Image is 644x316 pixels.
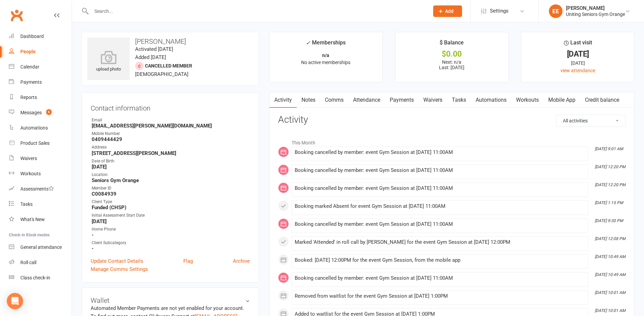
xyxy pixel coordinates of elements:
a: Manage Comms Settings [91,265,148,273]
a: view attendance [560,68,595,73]
div: upload photo [87,51,130,73]
div: Tasks [20,201,33,207]
div: Messages [20,110,42,115]
div: Home Phone [92,226,250,233]
i: [DATE] 1:15 PM [595,200,623,205]
a: Automations [9,120,72,136]
strong: [STREET_ADDRESS][PERSON_NAME] [92,150,250,156]
strong: C0084939 [92,191,250,197]
h3: Contact information [91,102,250,112]
div: Address [92,144,250,151]
a: Roll call [9,255,72,270]
strong: n/a [322,53,329,58]
span: 9 [46,109,52,115]
div: Uniting Seniors Gym Orange [566,11,625,17]
i: [DATE] 10:01 AM [595,308,625,313]
time: Activated [DATE] [135,46,173,52]
div: Dashboard [20,34,44,39]
h3: Wallet [91,297,250,304]
div: [PERSON_NAME] [566,5,625,11]
div: Date of Birth [92,158,250,164]
div: General attendance [20,244,62,250]
strong: [DATE] [92,218,250,224]
div: Open Intercom Messenger [7,293,23,309]
a: Workouts [511,92,544,108]
div: [DATE] [528,59,628,67]
i: [DATE] 10:49 AM [595,272,625,277]
time: Added [DATE] [135,54,166,60]
div: Booking cancelled by member: event Gym Session at [DATE] 11:00AM [295,185,585,191]
div: Client Subcategory [92,240,250,246]
li: This Month [278,136,626,146]
div: Booked: [DATE] 12:00PM for the event Gym Session, from the mobile app [295,257,585,263]
a: Update Contact Details [91,257,143,265]
a: People [9,44,72,59]
a: Archive [233,257,250,265]
strong: 0409444429 [92,136,250,142]
a: Payments [385,92,419,108]
i: [DATE] 10:01 AM [595,290,625,295]
a: Attendance [348,92,385,108]
div: $ Balance [440,38,464,51]
div: Waivers [20,156,37,161]
div: Assessments [20,186,54,192]
div: Location [92,172,250,178]
div: Initial Assessment Start Date [92,212,250,219]
button: Add [433,5,462,17]
div: Payments [20,79,42,85]
div: Member ID [92,185,250,192]
div: Email [92,117,250,123]
i: ✓ [306,40,310,46]
a: Assessments [9,181,72,197]
a: What's New [9,212,72,227]
div: $0.00 [402,51,502,58]
strong: - [92,245,250,252]
a: Class kiosk mode [9,270,72,285]
div: Calendar [20,64,39,70]
span: Settings [490,3,509,19]
i: [DATE] 9:01 AM [595,146,623,151]
strong: Funded (CHSP) [92,204,250,211]
a: Credit balance [580,92,624,108]
a: Activity [270,92,297,108]
a: Comms [320,92,348,108]
a: General attendance kiosk mode [9,240,72,255]
a: Automations [471,92,511,108]
a: Clubworx [8,7,25,24]
strong: - [92,232,250,238]
i: [DATE] 12:08 PM [595,236,625,241]
i: [DATE] 12:20 PM [595,164,625,169]
div: Client Type [92,199,250,205]
a: Workouts [9,166,72,181]
span: [DEMOGRAPHIC_DATA] [135,71,188,77]
a: Tasks [9,197,72,212]
div: Mobile Number [92,131,250,137]
a: Calendar [9,59,72,75]
div: Workouts [20,171,41,176]
h3: Activity [278,115,626,125]
div: Automations [20,125,48,131]
span: Add [445,8,454,14]
div: Booking cancelled by member: event Gym Session at [DATE] 11:00AM [295,167,585,173]
p: Next: n/a Last: [DATE] [402,59,502,70]
span: Cancelled member [145,63,192,68]
input: Search... [89,6,424,16]
div: Reports [20,95,37,100]
a: Flag [183,257,193,265]
a: Dashboard [9,29,72,44]
a: Mobile App [544,92,580,108]
strong: [EMAIL_ADDRESS][PERSON_NAME][DOMAIN_NAME] [92,123,250,129]
div: Memberships [306,38,346,51]
div: Class check-in [20,275,50,280]
strong: Seniors Gym Orange [92,177,250,183]
div: Removed from waitlist for the event Gym Session at [DATE] 1:00PM [295,293,585,299]
a: Tasks [447,92,471,108]
div: Product Sales [20,140,50,146]
div: People [20,49,36,54]
div: Booking marked Absent for event Gym Session at [DATE] 11:00AM [295,203,585,209]
i: [DATE] 12:20 PM [595,182,625,187]
div: Roll call [20,260,36,265]
div: Booking cancelled by member: event Gym Session at [DATE] 11:00AM [295,275,585,281]
a: Waivers [9,151,72,166]
a: Notes [297,92,320,108]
